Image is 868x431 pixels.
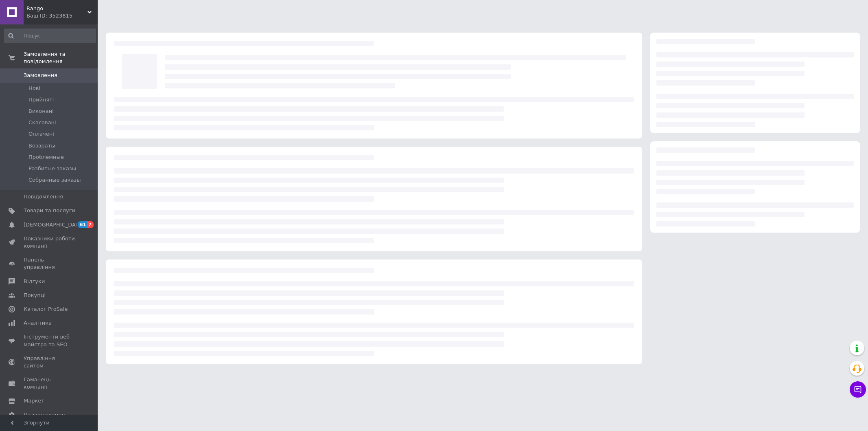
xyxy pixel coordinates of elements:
div: Ваш ID: 3523815 [26,12,98,20]
span: Товари та послуги [24,207,75,214]
span: Показники роботи компанії [24,235,75,250]
span: Інструменти веб-майстра та SEO [24,333,75,348]
span: [DEMOGRAPHIC_DATA] [24,221,84,229]
span: Замовлення та повідомлення [24,51,98,65]
span: Виконані [28,108,54,115]
input: Пошук [4,29,96,43]
button: Чат з покупцем [850,381,866,398]
span: Прийняті [28,96,54,103]
span: Разбитые заказы [28,165,76,172]
span: Оплачені [28,130,54,138]
span: Rango [26,5,87,12]
span: Нові [28,85,40,92]
span: 61 [78,221,87,228]
span: Замовлення [24,72,57,79]
span: Гаманець компанії [24,376,75,391]
span: 7 [87,221,94,228]
span: Каталог ProSale [24,306,68,313]
span: Повідомлення [24,193,63,200]
span: Собранные заказы [28,176,81,184]
span: Маркет [24,397,44,405]
span: Скасовані [28,119,56,126]
span: Панель управління [24,256,75,271]
span: Управління сайтом [24,355,75,369]
span: Аналітика [24,319,52,327]
span: Налаштування [24,411,65,419]
span: Відгуки [24,278,45,285]
span: Возвраты [28,142,55,150]
span: Проблемные [28,154,64,161]
span: Покупці [24,292,46,299]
